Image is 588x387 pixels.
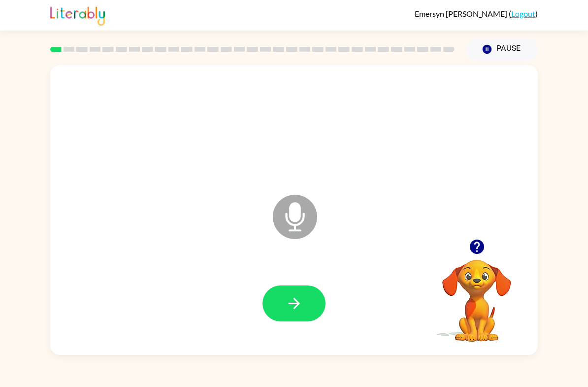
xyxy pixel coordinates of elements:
[511,9,535,18] a: Logout
[415,9,509,18] span: Emersyn [PERSON_NAME]
[50,4,105,26] img: Literably
[466,38,538,61] button: Pause
[427,245,526,343] video: Your browser must support playing .mp4 files to use Literably. Please try using another browser.
[415,9,538,18] div: ( )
